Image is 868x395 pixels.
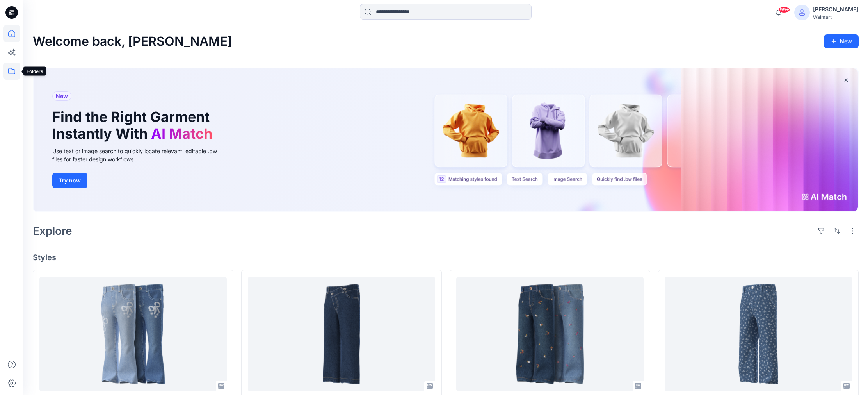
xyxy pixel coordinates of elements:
h2: Explore [33,225,72,237]
button: Try now [52,173,87,188]
div: Use text or image search to quickly locate relevant, editable .bw files for faster design workflows. [52,147,228,163]
span: 99+ [778,7,790,13]
span: New [56,91,68,101]
div: [PERSON_NAME] [813,5,858,14]
a: 0821_WIDE LEG JEAN [665,277,852,392]
a: 0812_DENIM FLARE JEAN WITH SEQUIN EMB [39,277,227,392]
svg: avatar [799,9,805,16]
h2: Welcome back, [PERSON_NAME] [33,34,232,49]
span: AI Match [151,125,212,142]
button: New [824,34,859,48]
a: 0833_DENIM CROSSOVER WAIST WIDE LEG [248,277,435,392]
h4: Styles [33,253,859,262]
div: Walmart [813,14,858,20]
h1: Find the Right Garment Instantly With [52,109,216,142]
a: 0832_HIGH RISE WIDE LEG [456,277,644,392]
